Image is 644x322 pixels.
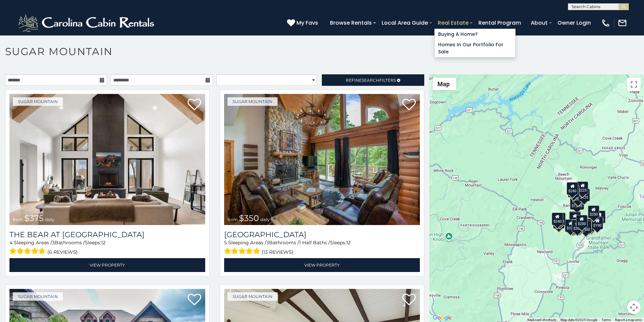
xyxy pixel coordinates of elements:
[527,17,551,29] a: About
[576,215,588,228] div: $200
[577,181,589,194] div: $225
[13,97,63,106] a: Sugar Mountain
[552,213,563,225] div: $240
[188,98,201,112] a: Add to favorites
[588,205,599,218] div: $250
[17,13,157,33] img: White-1-2.png
[618,18,627,28] img: mail-regular-white.png
[224,258,420,272] a: View Property
[437,80,450,88] span: Map
[47,248,78,256] span: (6 reviews)
[9,239,205,256] div: Sleeping Areas / Bathrooms / Sleeps:
[101,240,105,246] span: 12
[322,74,424,86] a: RefineSearchFilters
[378,17,431,29] a: Local Area Guide
[601,18,611,28] img: phone-regular-white.png
[224,240,227,246] span: 5
[228,292,278,301] a: Sugar Mountain
[262,248,293,256] span: (13 reviews)
[327,17,375,29] a: Browse Rentals
[570,197,584,210] div: $1,095
[228,217,238,222] span: from
[9,94,205,225] a: The Bear At Sugar Mountain from $375 daily
[9,258,205,272] a: View Property
[433,78,456,90] button: Change map style
[224,230,420,239] h3: Grouse Moor Lodge
[52,240,55,246] span: 3
[627,78,641,91] button: Toggle fullscreen view
[224,94,420,225] a: Grouse Moor Lodge from $350 daily
[475,17,524,29] a: Rental Program
[299,240,330,246] span: 1 Half Baths /
[434,17,472,29] a: Real Estate
[627,301,641,314] button: Map camera controls
[9,94,205,225] img: The Bear At Sugar Mountain
[9,230,205,239] a: The Bear At [GEOGRAPHIC_DATA]
[287,19,320,27] a: My Favs
[9,240,13,246] span: 4
[402,98,416,112] a: Add to favorites
[565,219,577,232] div: $375
[45,217,54,222] span: daily
[346,78,396,83] span: Refine Filters
[224,94,420,225] img: Grouse Moor Lodge
[260,217,270,222] span: daily
[435,29,515,40] a: Buying A Home?
[583,219,595,231] div: $195
[188,293,201,307] a: Add to favorites
[592,217,603,229] div: $190
[569,212,581,225] div: $300
[224,230,420,239] a: [GEOGRAPHIC_DATA]
[239,213,259,223] span: $350
[362,78,379,83] span: Search
[402,293,416,307] a: Add to favorites
[594,210,605,223] div: $155
[435,40,515,57] a: Homes in Our Portfolio For Sale
[266,240,269,246] span: 3
[569,211,580,224] div: $190
[296,19,318,27] span: My Favs
[228,97,278,106] a: Sugar Mountain
[578,189,590,201] div: $125
[554,17,594,29] a: Owner Login
[13,217,23,222] span: from
[346,240,351,246] span: 12
[9,230,205,239] h3: The Bear At Sugar Mountain
[601,318,611,322] a: Terms
[24,213,44,223] span: $375
[567,182,578,195] div: $240
[224,239,420,256] div: Sleeping Areas / Bathrooms / Sleeps:
[572,220,583,232] div: $350
[615,318,642,322] a: Report a map error
[13,292,63,301] a: Sugar Mountain
[560,318,597,322] span: Map data ©2025 Google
